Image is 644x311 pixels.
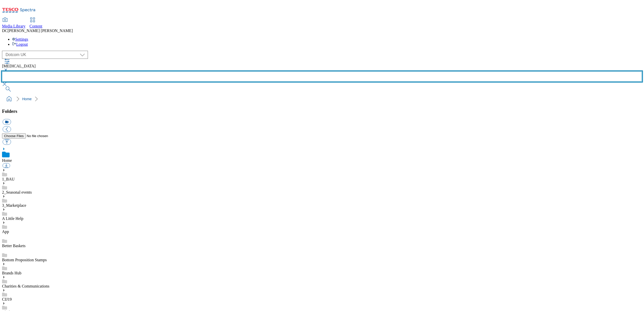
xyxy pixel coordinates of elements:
a: Content [30,18,42,29]
span: Media Library [2,24,26,28]
a: 3_Marketplace [2,203,26,208]
a: 1_BAU [2,177,15,181]
span: [MEDICAL_DATA] [2,64,36,68]
a: Logout [12,42,28,46]
a: Home [22,97,32,101]
a: Bottom Proposition Stamps [2,258,47,262]
span: Content [30,24,42,28]
span: DC [2,29,8,33]
a: Charities & Communications [2,284,50,288]
a: 2_Seasonal events [2,190,32,194]
a: App [2,229,9,234]
h3: Folders [2,109,642,114]
a: home [5,95,13,103]
a: Home [2,158,12,163]
a: Better Baskets [2,244,26,248]
a: Settings [12,37,28,41]
span: [PERSON_NAME] [PERSON_NAME] [8,29,73,33]
a: A Little Help [2,216,23,221]
a: Media Library [2,18,26,29]
a: Brands Hub [2,271,21,275]
nav: breadcrumb [2,94,642,104]
a: CIJ19 [2,297,12,301]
